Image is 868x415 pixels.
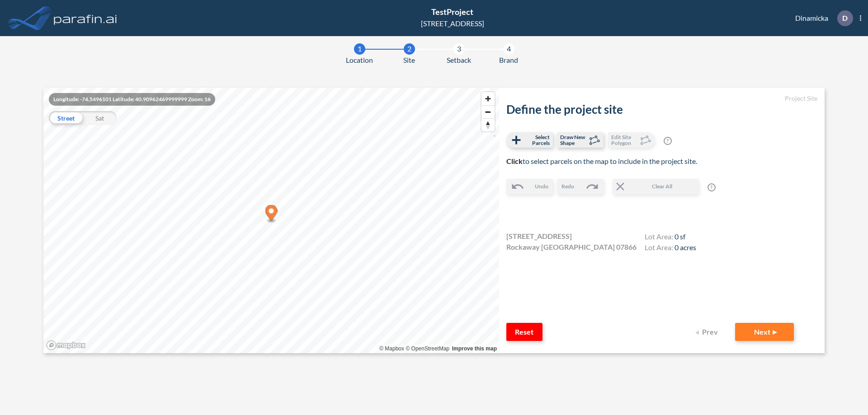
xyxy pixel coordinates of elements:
button: Undo [506,179,553,194]
button: Redo [557,179,604,194]
span: ? [708,183,716,191]
div: Dinamicka [782,10,861,26]
button: Zoom in [481,92,495,105]
img: logo [52,9,119,27]
p: D [842,14,848,22]
span: Undo [535,182,548,191]
span: Setback [447,55,471,65]
span: Location [346,55,373,65]
a: Mapbox homepage [46,340,86,350]
span: TestProject [431,7,473,17]
div: Map marker [265,205,278,224]
span: Clear All [627,182,698,191]
div: 2 [404,43,415,55]
span: 0 acres [675,243,696,252]
div: 4 [503,43,514,55]
span: ? [664,137,672,145]
h4: Lot Area: [645,243,696,254]
span: Redo [561,182,574,191]
button: Reset [506,323,542,341]
h4: Lot Area: [645,232,696,243]
button: Reset bearing to north [481,118,495,131]
a: Improve this map [452,345,497,352]
div: [STREET_ADDRESS] [421,18,484,29]
span: Rockaway [GEOGRAPHIC_DATA] 07866 [506,242,637,252]
h2: Define the project site [506,103,817,117]
span: Select Parcels [523,134,550,146]
div: 1 [354,43,365,55]
span: Brand [499,55,518,65]
span: to select parcels on the map to include in the project site. [506,157,697,165]
button: Zoom out [481,105,495,118]
b: Click [506,157,523,165]
h5: Project Site [506,95,817,103]
div: 3 [453,43,465,55]
button: Next [735,323,794,341]
span: Draw New Shape [560,134,587,146]
span: [STREET_ADDRESS] [506,231,572,242]
span: Site [403,55,415,65]
div: Longitude: -74.5496101 Latitude: 40.90962469999999 Zoom: 16 [49,93,215,106]
button: Prev [690,323,726,341]
a: Mapbox [379,345,404,352]
div: Street [49,111,83,125]
span: 0 sf [675,232,685,241]
a: OpenStreetMap [406,345,449,352]
button: Clear All [613,179,698,194]
span: Edit Site Polygon [611,134,638,146]
canvas: Map [43,88,499,353]
div: Sat [83,111,117,125]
